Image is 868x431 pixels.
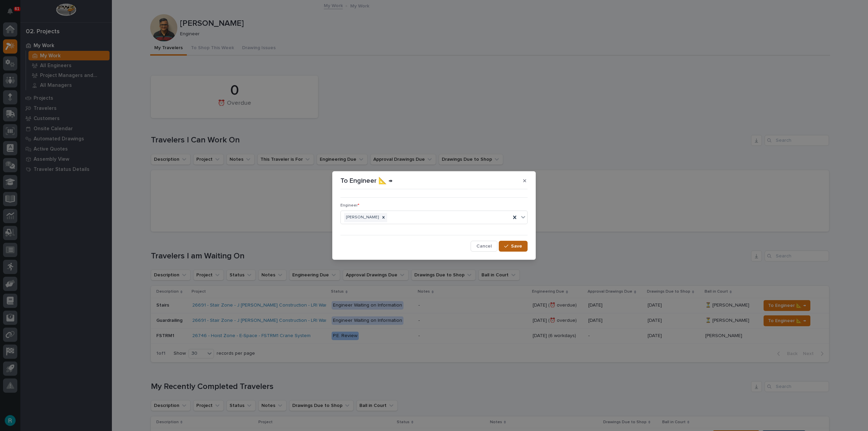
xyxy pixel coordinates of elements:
p: To Engineer 📐 → [340,177,393,185]
button: Cancel [471,241,497,252]
span: Save [511,243,522,249]
span: Cancel [476,243,492,249]
div: [PERSON_NAME] [344,213,380,222]
span: Engineer [340,203,359,208]
button: Save [499,241,528,252]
